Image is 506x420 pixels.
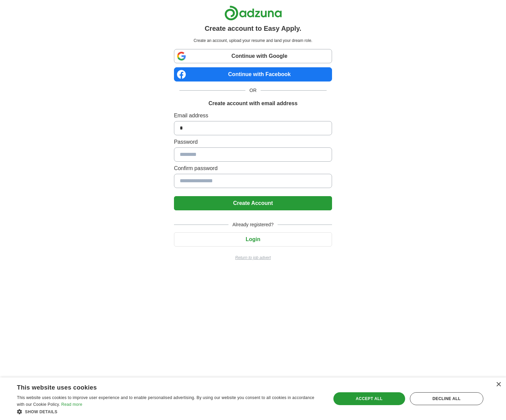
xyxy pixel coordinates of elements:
label: Password [174,138,332,146]
button: Login [174,232,332,247]
label: Email address [174,112,332,120]
span: Show details [25,410,58,414]
div: Show details [17,408,322,415]
div: Close [496,382,501,387]
a: Continue with Google [174,49,332,63]
p: Create an account, upload your resume and land your dream role. [175,38,331,44]
span: OR [245,87,261,94]
img: Adzuna logo [224,5,282,21]
div: This website uses cookies [17,381,305,392]
a: Continue with Facebook [174,67,332,81]
span: This website uses cookies to improve user experience and to enable personalised advertising. By u... [17,395,314,407]
a: Read more, opens a new window [61,402,82,407]
div: Decline all [410,392,483,405]
a: Return to job advert [174,255,332,261]
h1: Create account to Easy Apply. [205,23,302,33]
button: Create Account [174,196,332,210]
a: Login [174,236,332,242]
span: Already registered? [228,221,278,228]
h1: Create account with email address [208,99,298,108]
div: Accept all [333,392,405,405]
label: Confirm password [174,164,332,172]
